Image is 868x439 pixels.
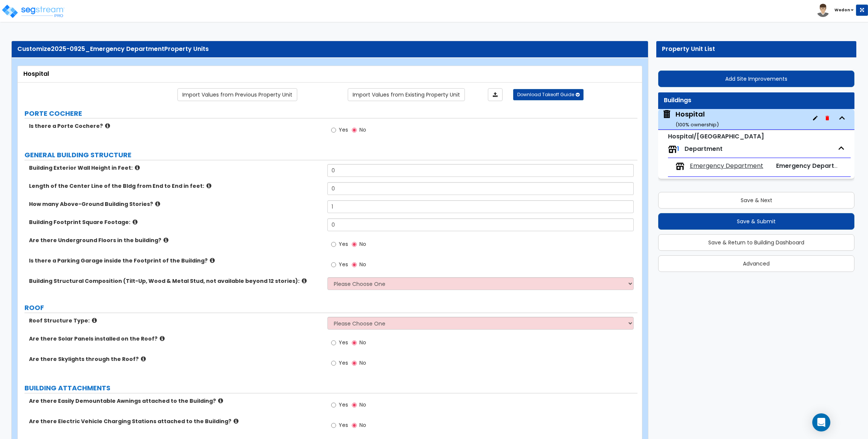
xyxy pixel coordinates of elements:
label: Are there Electric Vehicle Charging Stations attached to the Building? [29,418,322,425]
i: click for more info! [105,123,110,129]
span: No [359,261,366,268]
img: avatar.png [816,4,830,17]
img: building.svg [662,109,672,119]
label: Length of the Center Line of the Bldg from End to End in feet: [29,182,322,190]
div: Hospital [23,70,636,78]
button: Advanced [658,255,854,272]
div: Buildings [664,96,849,105]
button: Download Takeoff Guide [513,89,584,100]
span: Emergency Department [690,162,763,170]
span: No [359,240,366,248]
i: click for more info! [92,318,97,323]
i: click for more info! [210,258,215,263]
div: Open Intercom Messenger [812,413,830,431]
i: click for more info! [302,278,307,284]
input: Yes [331,240,336,249]
button: Save & Submit [658,213,854,230]
label: Is there a Porte Cochere? [29,122,322,130]
img: tenants.png [675,162,685,171]
i: click for more info! [135,165,140,170]
span: Emergency Department [776,161,850,170]
span: Yes [339,126,348,134]
label: GENERAL BUILDING STRUCTURE [24,150,637,160]
input: No [352,126,357,134]
button: Add Site Improvements [658,71,854,87]
button: Save & Return to Building Dashboard [658,234,854,251]
span: Yes [339,401,348,408]
small: Hospital/Surgery Center [668,132,764,141]
span: No [359,359,366,367]
b: Wedon [834,7,850,13]
i: click for more info! [218,398,223,404]
input: No [352,421,357,430]
div: Property Unit List [662,45,851,54]
span: Yes [339,339,348,346]
input: Yes [331,359,336,367]
label: Building Structural Composition (Tilt-Up, Wood & Metal Stud, not available beyond 12 stories): [29,277,322,285]
a: Import the dynamic attribute values from previous properties. [177,88,297,101]
label: Are there Solar Panels installed on the Roof? [29,335,322,342]
span: No [359,339,366,346]
span: 2025-0925_Emergency Department [51,45,164,53]
input: Yes [331,401,336,409]
a: Import the dynamic attribute values from existing properties. [348,88,465,101]
input: No [352,401,357,409]
i: click for more info! [155,201,160,207]
i: click for more info! [206,183,211,189]
label: Roof Structure Type: [29,317,322,324]
label: Building Exterior Wall Height in Feet: [29,164,322,172]
i: click for more info! [133,219,138,225]
a: Import the dynamic attributes value through Excel sheet [488,88,503,101]
img: logo_pro_r.png [1,4,65,19]
label: Is there a Parking Garage inside the Footprint of the Building? [29,257,322,264]
input: No [352,339,357,347]
label: PORTE COCHERE [24,109,637,118]
input: Yes [331,339,336,347]
span: Download Takeoff Guide [517,91,574,98]
label: Are there Easily Demountable Awnings attached to the Building? [29,397,322,405]
i: click for more info! [141,356,146,362]
span: 1 [677,144,679,153]
input: No [352,359,357,367]
img: tenants.png [668,145,677,154]
small: ( 100 % ownership) [675,121,719,128]
span: No [359,421,366,429]
input: No [352,261,357,269]
input: Yes [331,421,336,430]
span: Hospital [662,109,719,129]
i: click for more info! [160,336,165,341]
i: click for more info! [164,237,168,243]
i: click for more info! [234,418,238,424]
label: Are there Underground Floors in the building? [29,236,322,244]
span: No [359,401,366,408]
label: Are there Skylights through the Roof? [29,355,322,363]
label: Building Footprint Square Footage: [29,218,322,226]
span: Yes [339,421,348,429]
input: Yes [331,261,336,269]
span: Yes [339,359,348,367]
span: No [359,126,366,134]
input: Yes [331,126,336,134]
div: Hospital [675,109,719,129]
label: ROOF [24,303,637,313]
div: Customize Property Units [17,45,642,54]
label: BUILDING ATTACHMENTS [24,383,637,393]
button: Save & Next [658,192,854,209]
input: No [352,240,357,249]
span: Yes [339,261,348,268]
span: Department [685,144,723,153]
label: How many Above-Ground Building Stories? [29,200,322,208]
span: Yes [339,240,348,248]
